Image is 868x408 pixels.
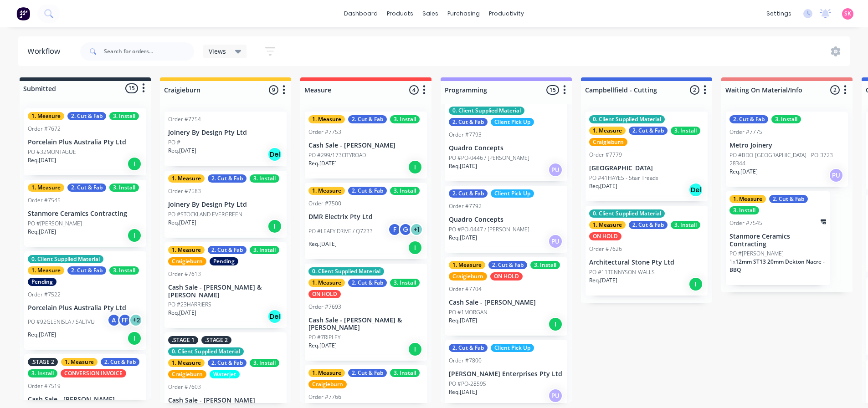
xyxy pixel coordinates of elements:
div: Order #7583 [168,187,201,195]
div: Craigieburn [168,370,206,378]
p: Cash Sale - [PERSON_NAME] & [PERSON_NAME] [168,284,283,299]
p: Stanmore Ceramics Contracting [729,233,826,248]
p: Joinery By Design Pty Ltd [168,129,283,137]
div: 0. Client Supplied Material [589,115,665,123]
p: PO #11TENNYSON-WALLS [589,268,655,276]
div: 3. Install [390,279,420,287]
div: Client Pick Up [491,189,534,198]
div: 2. Cut & Fab3. InstallOrder #7775Metro JoineryPO #BDO-[GEOGRAPHIC_DATA] - PO-3723-28344Req.[DATE]PU [726,112,848,187]
div: 1. Measure [61,358,98,366]
div: settings [762,7,796,20]
div: I [127,228,142,243]
div: 0. Client Supplied Material1. Measure2. Cut & Fab3. InstallON HOLDOrder #7626Architectural Stone ... [586,206,708,296]
p: PO #1MORGAN [449,308,488,316]
p: Porcelain Plus Australia Pty Ltd [28,138,143,146]
div: Order #7672 [28,125,61,133]
div: 1. Measure [589,221,626,229]
p: Req. [DATE] [308,159,337,168]
div: purchasing [443,7,484,20]
div: F [388,223,401,236]
p: PO #23HARRIERS [168,301,211,309]
p: Quadro Concepts [449,144,564,152]
div: 2. Cut & Fab [629,127,668,135]
div: 1. Measure [168,359,205,367]
div: Order #7545 [729,219,762,227]
div: 0. Client Supplied Material2. Cut & FabClient Pick UpOrder #7793Quadro ConceptsPO #PO-0446 / [PER... [445,103,567,181]
div: 3. Install [250,246,279,254]
div: 0. Client Supplied Material1. Measure2. Cut & Fab3. InstallCraigieburnOrder #7779[GEOGRAPHIC_DATA... [586,112,708,201]
div: 1. Measure2. Cut & Fab3. InstallOrder #7583Joinery By Design Pty LtdPO #STOCKLAND EVERGREENReq.[D... [164,171,287,238]
p: PO # [168,138,180,147]
div: Craigieburn [308,380,347,388]
span: 1 x [729,258,735,265]
div: 2. Cut & Fab [769,195,808,203]
div: 3. Install [250,174,279,183]
div: 1. Measure [589,127,626,135]
div: I [267,219,282,234]
p: PO #299/173CITYROAD [308,151,366,159]
p: Cash Sale - [PERSON_NAME] [449,299,564,306]
p: Req. [DATE] [308,240,337,248]
p: Architectural Stone Pty Ltd [589,259,704,266]
div: Order #7800 [449,357,482,365]
div: 3. Install [109,112,139,120]
p: Req. [DATE] [589,276,617,285]
div: Order #7754 [168,115,201,123]
div: Order #7693 [308,303,341,311]
p: Cash Sale - [PERSON_NAME] [28,396,143,403]
div: 1. Measure2. Cut & Fab3. InstallCraigieburnON HOLDOrder #7704Cash Sale - [PERSON_NAME]PO #1MORGAN... [445,257,567,336]
div: Order #7793 [449,131,482,139]
div: I [548,317,563,331]
p: PO #[PERSON_NAME] [729,250,784,258]
span: SK [844,10,851,18]
div: 1. Measure2. Cut & Fab3. InstallOrder #7545Stanmore Ceramics ContractingPO #[PERSON_NAME]1x12mm S... [726,191,830,286]
div: 2. Cut & Fab [348,187,387,195]
div: 0. Client Supplied Material [168,347,244,356]
div: Order #7779 [589,151,622,159]
div: Pending [210,257,238,265]
div: Pending [28,278,56,286]
div: 0. Client Supplied Material [28,255,103,263]
div: 2. Cut & Fab [101,358,139,366]
p: Req. [DATE] [449,388,477,396]
div: Client Pick Up [491,344,534,352]
p: PO #92GLENISLA / SALTVU [28,318,95,326]
p: DMR Electrix Pty Ltd [308,213,423,221]
div: I [408,342,422,357]
p: Req. [DATE] [28,228,56,236]
div: + 1 [410,223,423,236]
input: Search for orders... [104,42,194,61]
a: dashboard [339,7,382,20]
div: 2. Cut & Fab [348,279,387,287]
p: Quadro Concepts [449,216,564,224]
div: 1. Measure2. Cut & Fab3. InstallOrder #7672Porcelain Plus Australia Pty LtdPO #32MONTAGUEReq.[DATE]I [24,108,146,175]
div: I [408,240,422,255]
div: PU [548,163,563,177]
div: 1. Measure [28,266,64,275]
div: Del [688,183,703,197]
div: .STAGE 2 [201,336,231,344]
div: 3. Install [250,359,279,367]
div: Order #7766 [308,393,341,401]
div: 3. Install [530,261,560,269]
div: G [399,223,412,236]
p: PO #PO-0447 / [PERSON_NAME] [449,225,529,234]
div: I [127,157,142,171]
p: [GEOGRAPHIC_DATA] [589,164,704,172]
p: Cash Sale - [PERSON_NAME] [308,142,423,149]
div: 2. Cut & Fab [67,112,106,120]
div: 3. Install [28,369,57,377]
p: PO #LEAFY DRIVE / Q7233 [308,227,373,235]
p: Metro Joinery [729,142,844,149]
div: 2. Cut & Fab [208,174,247,183]
div: 0. Client Supplied Material1. Measure2. Cut & Fab3. InstallON HOLDOrder #7693Cash Sale - [PERSON_... [305,264,427,361]
div: 3. Install [390,187,420,195]
p: [PERSON_NAME] Enterprises Pty Ltd [449,370,564,378]
div: 1. Measure [28,112,64,120]
div: 1. Measure [308,279,345,287]
div: 2. Cut & Fab [348,115,387,123]
div: 3. Install [771,115,801,123]
div: 0. Client Supplied Material [308,267,384,275]
div: Client Pick Up [491,118,534,126]
div: 2. Cut & Fab [449,118,488,126]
